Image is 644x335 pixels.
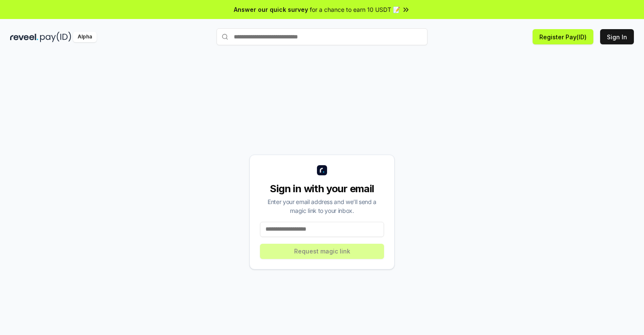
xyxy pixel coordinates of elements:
span: for a chance to earn 10 USDT 📝 [310,5,400,14]
img: pay_id [40,32,71,42]
button: Register Pay(ID) [533,29,593,44]
button: Sign In [600,29,634,44]
img: reveel_dark [10,32,38,42]
img: logo_small [317,165,327,175]
div: Alpha [73,32,97,42]
div: Enter your email address and we’ll send a magic link to your inbox. [260,197,384,215]
span: Answer our quick survey [234,5,308,14]
div: Sign in with your email [260,182,384,196]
